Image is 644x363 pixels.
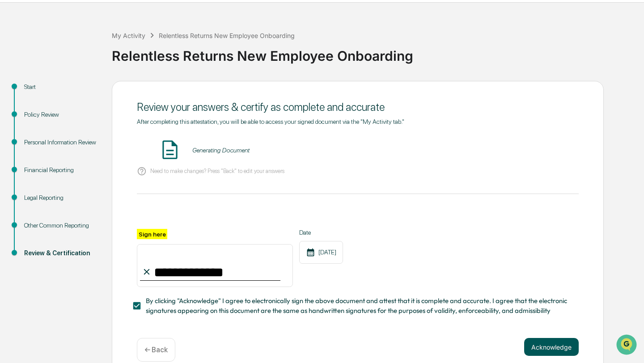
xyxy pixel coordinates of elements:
div: Start new chat [30,68,147,77]
span: Pylon [89,152,108,158]
div: Personal Information Review [24,138,97,147]
div: Review your answers & certify as complete and accurate [137,101,579,114]
iframe: Open customer support [615,333,640,358]
p: Need to make changes? Press "Back" to edit your answers [150,168,284,174]
img: Document Icon [159,139,181,161]
a: Powered byPylon [63,151,108,158]
button: Acknowledge [524,338,579,356]
div: 🖐️ [9,114,16,121]
a: 🗄️Attestations [61,109,114,125]
div: Start [24,82,97,92]
div: Policy Review [24,110,97,119]
a: 🔎Data Lookup [5,126,60,142]
p: ← Back [144,346,168,354]
div: Legal Reporting [24,193,97,203]
label: Sign here [137,229,167,239]
div: Relentless Returns New Employee Onboarding [112,41,640,64]
span: By clicking "Acknowledge" I agree to electronically sign the above document and attest that it is... [146,296,572,316]
div: 🔎 [9,131,16,138]
div: We're available if you need us! [30,77,113,84]
span: After completing this attestation, you will be able to access your signed document via the "My Ac... [137,118,404,125]
span: Data Lookup [18,130,56,139]
div: [DATE] [299,241,343,264]
label: Date [299,229,343,236]
a: 🖐️Preclearance [5,109,61,125]
div: Generating Document [192,147,250,154]
div: My Activity [112,32,145,39]
div: Review & Certification [24,249,97,258]
div: Financial Reporting [24,165,97,175]
p: How can we help? [9,19,163,33]
img: 1746055101610-c473b297-6a78-478c-a979-82029cc54cd1 [9,68,25,84]
span: Attestations [74,113,111,122]
div: Other Common Reporting [24,221,97,230]
button: Start new chat [152,71,163,82]
div: Relentless Returns New Employee Onboarding [159,32,295,39]
span: Preclearance [18,113,58,122]
div: 🗄️ [65,114,72,121]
